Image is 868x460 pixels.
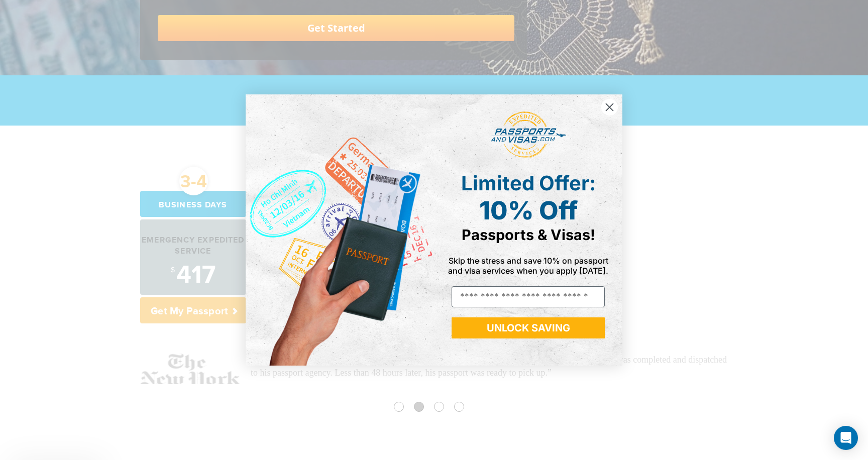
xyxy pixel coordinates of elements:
[491,111,566,159] img: passports and visas
[448,256,608,276] span: Skip the stress and save 10% on passport and visa services when you apply [DATE].
[834,426,858,450] div: Open Intercom Messenger
[461,171,596,195] span: Limited Offer:
[246,94,434,366] img: de9cda0d-0715-46ca-9a25-073762a91ba7.png
[452,317,605,338] button: UNLOCK SAVING
[601,98,618,116] button: Close dialog
[479,195,578,225] span: 10% Off
[462,226,595,244] span: Passports & Visas!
